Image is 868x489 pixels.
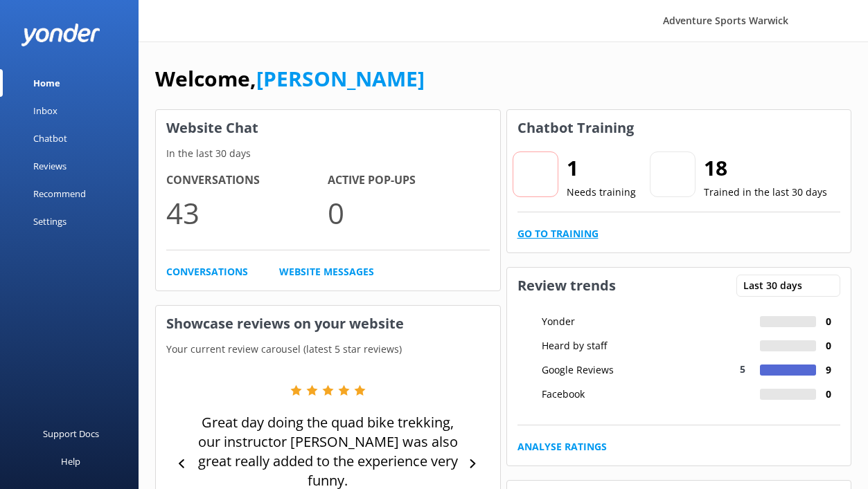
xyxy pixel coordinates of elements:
[816,338,840,353] h4: 0
[33,207,67,235] div: Settings
[279,264,374,279] a: Website Messages
[538,387,663,402] div: Facebook
[21,24,100,46] img: yonder-white-logo.png
[156,110,500,146] h3: Website Chat
[328,190,489,236] p: 0
[33,69,60,97] div: Home
[507,110,644,146] h3: Chatbot Training
[538,362,663,378] div: Google Reviews
[538,314,663,329] div: Yonder
[156,342,500,357] p: Your current review carousel (latest 5 star reviews)
[816,362,840,378] h4: 9
[33,97,57,124] div: Inbox
[507,268,626,304] h3: Review trends
[743,278,811,293] span: Last 30 days
[517,226,599,241] a: Go to Training
[33,124,67,152] div: Chatbot
[156,146,500,161] p: In the last 30 days
[256,64,425,93] a: [PERSON_NAME]
[740,362,745,376] span: 5
[43,420,99,448] div: Support Docs
[166,172,328,190] h4: Conversations
[567,185,636,200] p: Needs training
[328,172,489,190] h4: Active Pop-ups
[567,151,636,185] h2: 1
[33,180,86,207] div: Recommend
[704,185,827,200] p: Trained in the last 30 days
[816,314,840,329] h4: 0
[704,151,827,185] h2: 18
[33,152,67,180] div: Reviews
[61,448,80,475] div: Help
[156,306,500,342] h3: Showcase reviews on your website
[538,338,663,353] div: Heard by staff
[166,190,328,236] p: 43
[517,439,607,454] a: Analyse Ratings
[155,62,425,95] h1: Welcome,
[166,264,248,279] a: Conversations
[816,387,840,402] h4: 0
